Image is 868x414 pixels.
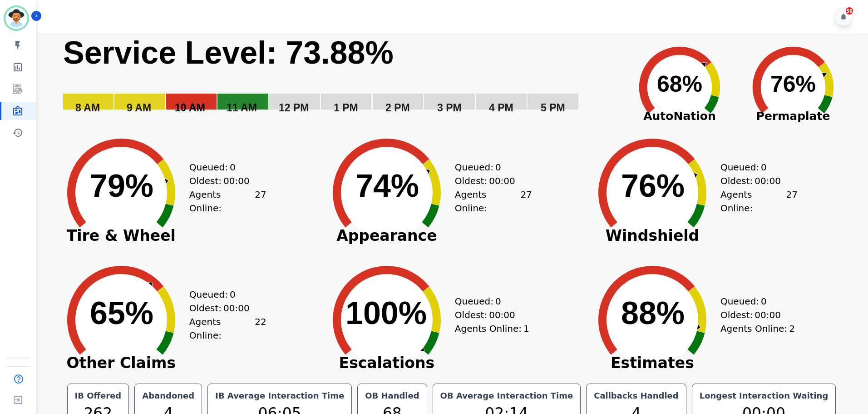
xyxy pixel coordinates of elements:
text: 4 PM [489,102,513,114]
span: 0 [495,294,501,308]
div: OB Handled [363,389,421,402]
span: Appearance [319,231,455,240]
span: 27 [786,188,797,215]
span: 00:00 [223,174,250,188]
div: Oldest: [189,174,257,188]
span: Windshield [584,231,720,240]
text: 9 AM [127,102,151,114]
span: 2 [789,322,795,335]
span: 27 [520,188,532,215]
div: Queued: [189,160,257,174]
text: 12 PM [279,102,309,114]
text: Service Level: 73.88% [63,35,394,70]
span: 0 [230,288,236,301]
div: Agents Online: [189,315,266,342]
text: 1 PM [334,102,358,114]
div: Oldest: [189,301,257,315]
span: 00:00 [489,308,515,322]
text: 5 PM [541,102,565,114]
img: Bordered avatar [5,7,27,29]
span: Permaplate [736,108,850,125]
text: 79% [90,168,153,204]
text: 3 PM [437,102,462,114]
div: 56 [846,7,853,15]
span: 22 [255,315,266,342]
span: 1 [523,322,529,335]
div: Agents Online: [720,322,798,335]
div: Queued: [455,160,523,174]
div: Abandoned [140,389,196,402]
div: Queued: [720,160,789,174]
div: Oldest: [455,174,523,188]
div: OB Average Interaction Time [439,389,575,402]
div: Oldest: [720,174,789,188]
text: 88% [621,295,685,331]
div: Longest Interaction Waiting [698,389,830,402]
text: 8 AM [75,102,100,114]
text: 10 AM [175,102,205,114]
span: 0 [761,160,767,174]
div: Oldest: [720,308,789,322]
div: Queued: [720,294,789,308]
div: Agents Online: [189,188,266,215]
div: Agents Online: [455,188,532,215]
span: AutoNation [623,108,736,125]
text: 2 PM [385,102,410,114]
div: Oldest: [455,308,523,322]
span: Escalations [319,359,455,368]
div: IB Average Interaction Time [213,389,346,402]
span: 27 [255,188,266,215]
div: IB Offered [73,389,123,402]
text: 74% [355,168,419,204]
text: 100% [345,295,427,331]
span: 0 [495,160,501,174]
svg: Service Level: 0% [62,34,621,127]
div: Queued: [455,294,523,308]
text: 76% [770,71,816,97]
span: Tire & Wheel [53,231,189,240]
span: 00:00 [755,174,781,188]
span: 00:00 [223,301,250,315]
div: Callbacks Handled [592,389,681,402]
span: 0 [230,160,236,174]
text: 76% [621,168,685,204]
div: Agents Online: [720,188,798,215]
span: Other Claims [53,359,189,368]
span: Estimates [584,359,720,368]
span: 0 [761,294,767,308]
div: Agents Online: [455,322,532,335]
text: 65% [90,295,153,331]
div: Queued: [189,288,257,301]
span: 00:00 [489,174,515,188]
text: 11 AM [227,102,257,114]
span: 00:00 [755,308,781,322]
text: 68% [657,71,702,97]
